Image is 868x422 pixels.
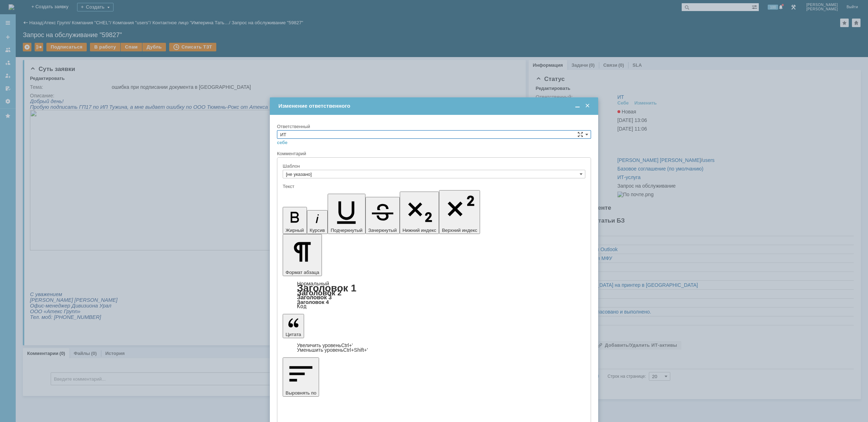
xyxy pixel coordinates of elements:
span: Выровнять по [286,390,316,396]
button: Выровнять по [283,357,319,397]
span: Курсив [310,228,325,233]
span: Цитата [286,332,301,337]
span: Жирный [286,228,304,233]
a: Increase [297,342,353,348]
a: Заголовок 2 [297,289,342,297]
div: Комментарий [277,151,591,157]
span: Ctrl+Shift+' [343,347,368,353]
a: Заголовок 4 [297,299,329,305]
span: Закрыть [584,103,591,109]
span: Формат абзаца [286,270,319,275]
div: Изменение ответственного [278,103,591,109]
span: Сложная форма [577,132,583,137]
span: Нижний индекс [403,228,436,233]
div: Цитата [283,343,585,352]
a: Код [297,303,307,310]
button: Зачеркнутый [365,197,400,234]
button: Подчеркнутый [328,194,365,234]
a: Decrease [297,347,368,353]
div: Ответственный [277,124,590,129]
span: Свернуть (Ctrl + M) [574,103,581,109]
span: Зачеркнутый [368,228,397,233]
span: Ctrl+' [341,342,353,348]
button: Курсив [307,210,328,234]
button: Верхний индекс [439,190,480,234]
a: Нормальный [297,280,329,286]
div: Текст [283,184,584,189]
div: Шаблон [283,164,584,168]
div: Формат абзаца [283,281,585,309]
span: Подчеркнутый [330,228,362,233]
a: Заголовок 1 [297,283,357,294]
button: Формат абзаца [283,234,322,276]
button: Нижний индекс [400,192,439,234]
a: себе [277,140,288,146]
a: Заголовок 3 [297,294,332,300]
button: Жирный [283,207,307,234]
span: Верхний индекс [442,228,477,233]
button: Цитата [283,314,304,338]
